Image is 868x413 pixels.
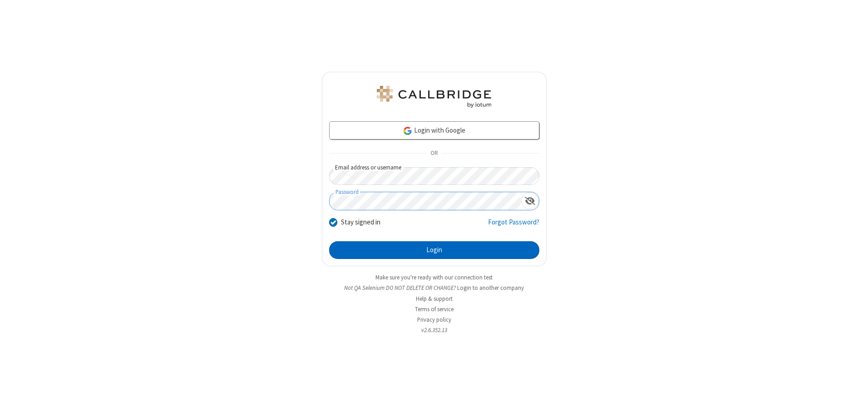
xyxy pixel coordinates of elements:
a: Terms of service [415,305,454,313]
div: Show password [521,192,539,209]
button: Login to another company [457,284,524,292]
li: v2.6.352.13 [322,326,547,334]
span: OR [427,147,441,160]
a: Help & support [416,295,453,303]
li: Not QA Selenium DO NOT DELETE OR CHANGE? [322,284,547,292]
a: Login with Google [329,121,539,139]
input: Email address or username [329,167,539,185]
button: Login [329,241,539,259]
iframe: Chat [845,389,861,407]
img: google-icon.png [403,126,413,136]
a: Make sure you're ready with our connection test [375,274,493,281]
a: Privacy policy [417,316,451,323]
a: Forgot Password? [488,217,539,234]
label: Stay signed in [341,217,380,228]
img: QA Selenium DO NOT DELETE OR CHANGE [375,86,493,108]
input: Password [330,192,521,210]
